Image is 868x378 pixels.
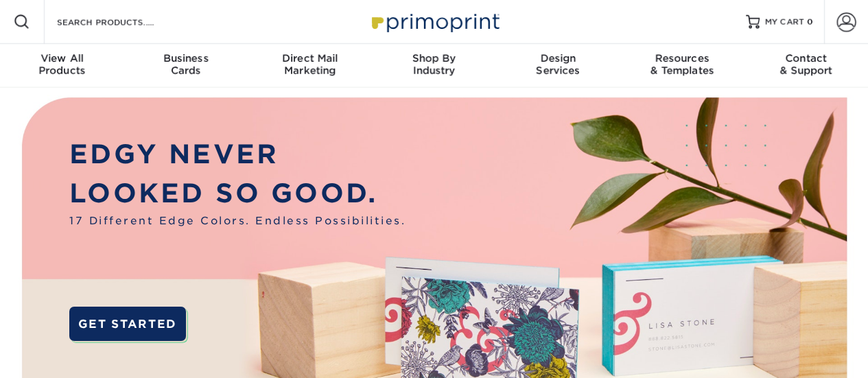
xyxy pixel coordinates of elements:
[248,52,372,64] span: Direct Mail
[496,52,620,64] span: Design
[372,52,496,77] div: Industry
[372,44,496,88] a: Shop ByIndustry
[744,44,868,88] a: Contact& Support
[496,44,620,88] a: DesignServices
[124,52,248,77] div: Cards
[124,52,248,64] span: Business
[248,44,372,88] a: Direct MailMarketing
[69,307,185,341] a: GET STARTED
[807,17,813,27] span: 0
[765,16,804,28] span: MY CART
[248,52,372,77] div: Marketing
[69,135,406,174] p: EDGY NEVER
[372,52,496,64] span: Shop By
[69,174,406,213] p: LOOKED SO GOOD.
[56,14,189,30] input: SEARCH PRODUCTS.....
[744,52,868,64] span: Contact
[620,52,744,77] div: & Templates
[620,52,744,64] span: Resources
[744,52,868,77] div: & Support
[69,213,406,229] span: 17 Different Edge Colors. Endless Possibilities.
[496,52,620,77] div: Services
[124,44,248,88] a: BusinessCards
[366,7,503,36] img: Primoprint
[620,44,744,88] a: Resources& Templates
